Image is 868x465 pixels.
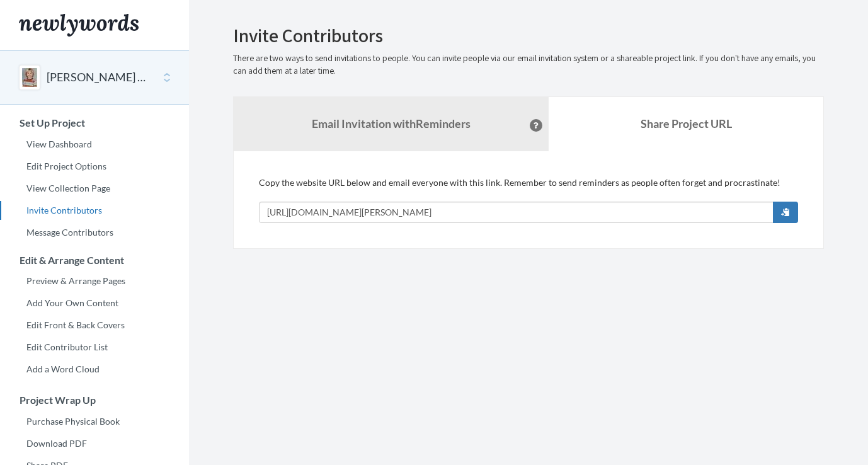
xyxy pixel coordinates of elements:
strong: Email Invitation with Reminders [312,117,471,130]
button: [PERSON_NAME] 60th Birthday! [47,69,149,86]
h3: Edit & Arrange Content [1,255,189,266]
h2: Invite Contributors [233,25,824,46]
div: Copy the website URL below and email everyone with this link. Remember to send reminders as peopl... [259,176,798,223]
img: Newlywords logo [19,14,139,37]
h3: Project Wrap Up [1,394,189,406]
h3: Set Up Project [1,117,189,129]
p: There are two ways to send invitations to people. You can invite people via our email invitation ... [233,52,824,77]
b: Share Project URL [641,117,732,130]
iframe: Opens a widget where you can chat to one of our agents [770,427,855,459]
